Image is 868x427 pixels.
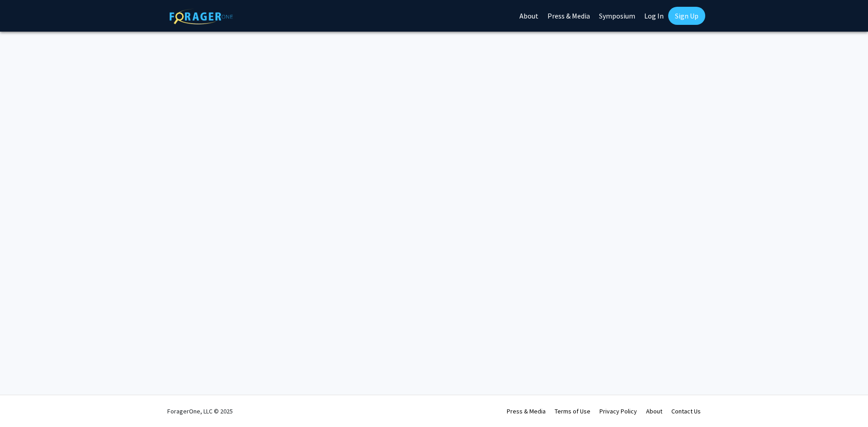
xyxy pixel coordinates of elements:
[555,407,590,415] a: Terms of Use
[599,407,637,415] a: Privacy Policy
[646,407,662,415] a: About
[167,395,233,427] div: ForagerOne, LLC © 2025
[507,407,546,415] a: Press & Media
[671,407,701,415] a: Contact Us
[170,9,233,24] img: ForagerOne Logo
[668,7,705,25] a: Sign Up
